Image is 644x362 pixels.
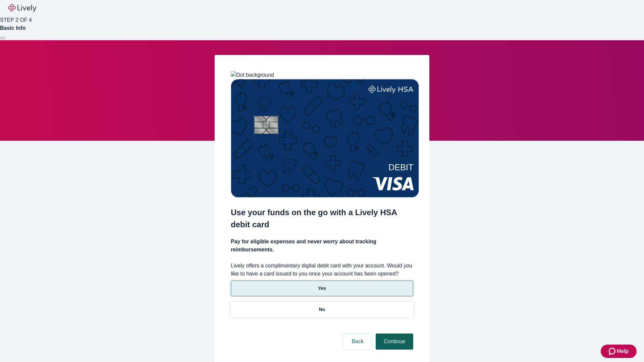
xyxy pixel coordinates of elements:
[319,306,325,313] p: No
[8,4,36,12] img: Lively
[231,71,274,79] img: Dot background
[318,285,326,292] p: Yes
[231,238,413,254] h4: Pay for eligible expenses and never worry about tracking reimbursements.
[231,79,419,197] img: Debit card
[231,302,413,317] button: No
[231,206,413,231] h2: Use your funds on the go with a Lively HSA debit card
[601,345,637,358] button: Zendesk support iconHelp
[343,334,372,350] button: Back
[376,334,413,350] button: Continue
[231,262,413,278] label: Lively offers a complimentary digital debit card with your account. Would you like to have a card...
[617,347,629,355] span: Help
[609,347,617,355] svg: Zendesk support icon
[231,281,413,296] button: Yes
